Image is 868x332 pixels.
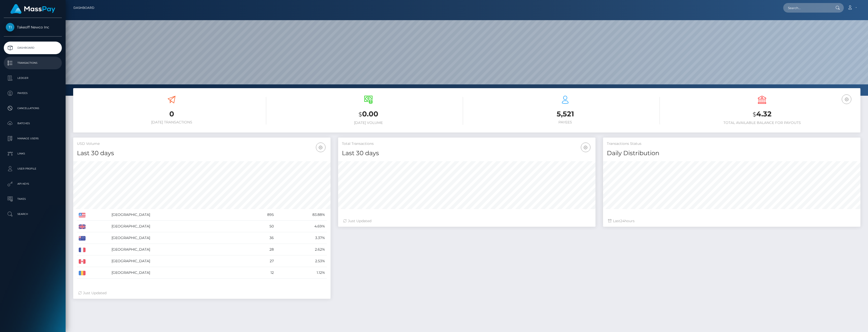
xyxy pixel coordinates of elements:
[276,221,327,232] td: 4.69%
[4,42,62,54] a: Dashboard
[77,109,266,119] h3: 0
[79,236,86,241] img: AU.png
[110,221,243,232] td: [GEOGRAPHIC_DATA]
[110,244,243,255] td: [GEOGRAPHIC_DATA]
[607,141,857,146] h5: Transactions Status
[620,219,625,223] span: 24
[4,208,62,220] a: Search
[6,210,60,218] p: Search
[276,267,327,279] td: 1.12%
[471,109,660,119] h3: 5,521
[6,44,60,52] p: Dashboard
[79,248,86,252] img: FR.png
[6,120,60,127] p: Batches
[243,221,276,232] td: 50
[243,209,276,221] td: 895
[6,74,60,82] p: Ledger
[110,232,243,244] td: [GEOGRAPHIC_DATA]
[359,111,362,118] small: $
[667,109,857,119] h3: 4.32
[4,25,62,29] span: Takeoff Newco Inc
[4,117,62,130] a: Batches
[276,209,327,221] td: 83.88%
[343,218,590,224] div: Just Updated
[667,121,857,125] h6: Total Available Balance for Payouts
[276,255,327,267] td: 2.53%
[6,135,60,142] p: Manage Users
[4,87,62,99] a: Payees
[243,232,276,244] td: 36
[77,149,327,158] h4: Last 30 days
[6,150,60,157] p: Links
[4,178,62,190] a: API Keys
[110,267,243,279] td: [GEOGRAPHIC_DATA]
[342,141,592,146] h5: Total Transactions
[79,213,86,217] img: US.png
[6,180,60,188] p: API Keys
[6,89,60,97] p: Payees
[753,111,756,118] small: $
[243,255,276,267] td: 27
[274,109,463,119] h3: 0.00
[4,147,62,160] a: Links
[110,209,243,221] td: [GEOGRAPHIC_DATA]
[4,162,62,175] a: User Profile
[608,218,855,224] div: Last hours
[79,224,86,229] img: GB.png
[6,59,60,67] p: Transactions
[4,102,62,115] a: Cancellations
[77,120,266,124] h6: [DATE] Transactions
[471,120,660,124] h6: Payees
[6,23,14,31] img: Takeoff Newco Inc
[274,121,463,125] h6: [DATE] Volume
[6,165,60,173] p: User Profile
[4,72,62,84] a: Ledger
[79,271,86,275] img: RO.png
[79,259,86,264] img: CA.png
[607,149,857,158] h4: Daily Distribution
[243,267,276,279] td: 12
[78,290,325,296] div: Just Updated
[4,132,62,145] a: Manage Users
[77,141,327,146] h5: USD Volume
[4,57,62,69] a: Transactions
[6,105,60,112] p: Cancellations
[4,193,62,205] a: Taxes
[276,244,327,255] td: 2.62%
[73,3,94,13] a: Dashboard
[342,149,592,158] h4: Last 30 days
[6,195,60,203] p: Taxes
[243,244,276,255] td: 28
[276,232,327,244] td: 3.37%
[10,4,55,14] img: MassPay Logo
[783,3,831,13] input: Search...
[110,255,243,267] td: [GEOGRAPHIC_DATA]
